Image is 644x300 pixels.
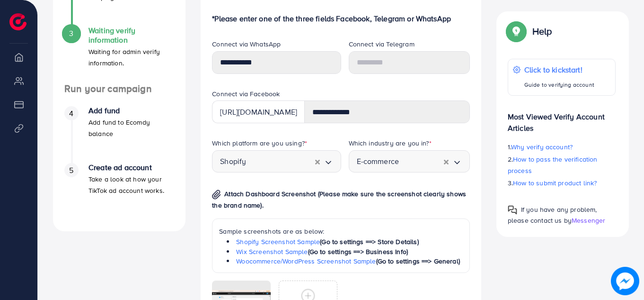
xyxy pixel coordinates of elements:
input: Search for option [246,154,315,169]
img: logo [9,13,26,30]
a: Woocommerce/WordPress Screenshot Sample [236,256,376,266]
p: Take a look at how your TikTok ad account works. [88,173,174,196]
img: img [212,190,221,200]
p: Sample screenshots are as below: [219,226,463,237]
span: E-commerce [357,154,399,169]
p: Most Viewed Verify Account Articles [508,103,616,134]
button: Clear Selected [315,156,320,167]
a: Wix Screenshot Sample [236,247,308,256]
label: Which platform are you using? [212,138,307,148]
div: Search for option [212,150,341,173]
span: Messenger [572,216,605,225]
p: 3. [508,177,616,189]
span: If you have any problem, please contact us by [508,205,597,225]
h4: Run your campaign [53,83,185,95]
h4: Add fund [88,106,174,115]
span: How to pass the verification process [508,155,598,175]
p: 2. [508,154,616,176]
p: Help [532,26,552,37]
li: Waiting verify information [53,26,185,83]
span: How to submit product link? [513,178,597,188]
p: Click to kickstart! [524,64,594,75]
span: Why verify account? [511,142,573,152]
input: Search for option [399,154,444,169]
div: [URL][DOMAIN_NAME] [212,100,305,123]
a: Shopify Screenshot Sample [236,237,320,246]
span: 5 [69,165,73,176]
label: Which industry are you in? [349,138,432,148]
h4: Waiting verify information [88,26,174,44]
p: Guide to verifying account [524,79,594,91]
span: 4 [69,108,73,119]
span: 3 [69,28,73,39]
span: (Go to settings ==> General) [376,256,460,266]
span: (Go to settings ==> Store Details) [320,237,418,246]
p: 1. [508,141,616,153]
p: Add fund to Ecomdy balance [88,117,174,139]
label: Connect via Telegram [349,39,415,49]
label: Connect via WhatsApp [212,39,281,49]
label: Connect via Facebook [212,89,280,99]
li: Create ad account [53,163,185,220]
img: image [611,267,639,295]
p: Waiting for admin verify information. [88,46,174,69]
div: Search for option [349,150,470,173]
span: (Go to settings ==> Business Info) [308,247,408,256]
h4: Create ad account [88,163,174,172]
span: Attach Dashboard Screenshot (Please make sure the screenshot clearly shows the brand name). [212,189,466,210]
img: Popup guide [508,23,525,40]
p: *Please enter one of the three fields Facebook, Telegram or WhatsApp [212,13,470,24]
button: Clear Selected [444,156,449,167]
li: Add fund [53,106,185,163]
span: Shopify [220,154,246,169]
img: Popup guide [508,205,517,215]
